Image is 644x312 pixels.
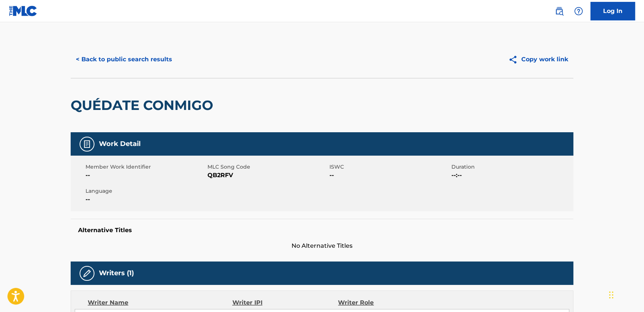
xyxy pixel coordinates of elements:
iframe: Chat Widget [607,276,644,312]
img: MLC Logo [9,6,38,16]
span: QB2RFV [207,171,328,180]
div: Writer Role [338,298,434,307]
img: search [555,7,564,16]
h2: QUÉDATE CONMIGO [71,97,217,114]
img: Copy work link [508,55,521,64]
div: Help [571,4,586,19]
h5: Work Detail [99,140,141,148]
div: Writer Name [88,298,232,307]
button: < Back to public search results [71,50,177,69]
h5: Writers (1) [99,269,134,277]
a: Log In [590,2,635,20]
div: Drag [609,284,614,306]
span: MLC Song Code [207,163,328,171]
span: --:-- [451,171,571,180]
span: Member Work Identifier [86,163,206,171]
img: help [574,7,583,16]
span: -- [86,171,206,180]
a: Public Search [552,4,567,19]
h5: Alternative Titles [78,227,566,234]
button: Copy work link [503,50,573,69]
span: -- [329,171,450,180]
div: Writer IPI [232,298,338,307]
span: Duration [451,163,571,171]
span: ISWC [329,163,450,171]
span: -- [86,195,206,204]
span: Language [86,187,206,195]
img: Writers [83,269,91,278]
img: Work Detail [83,140,91,149]
span: No Alternative Titles [71,241,573,250]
